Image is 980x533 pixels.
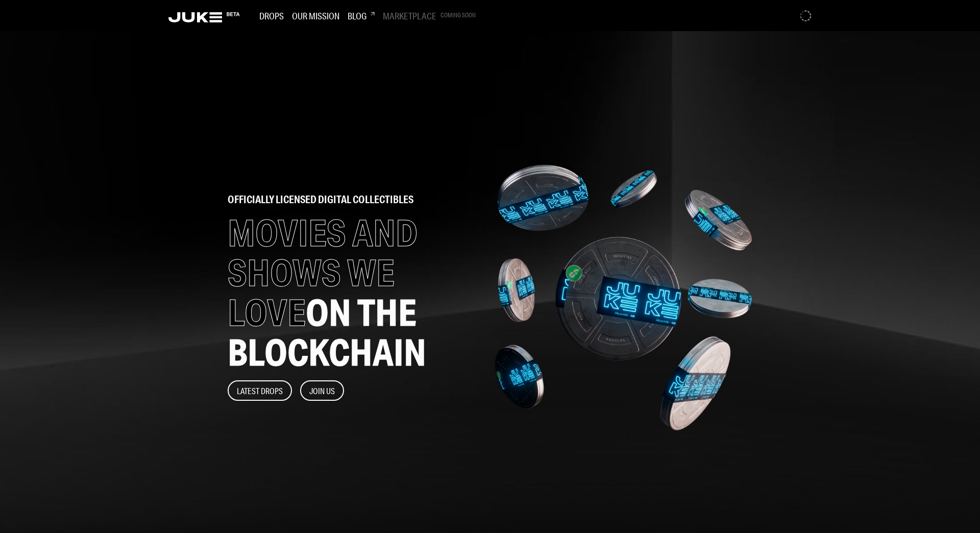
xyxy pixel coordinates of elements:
[300,380,344,401] button: Join Us
[292,10,339,21] h3: Our Mission
[228,380,292,401] button: Latest Drops
[495,122,752,474] img: home-banner
[259,10,284,21] h3: Drops
[228,195,475,205] h2: officially licensed digital collectibles
[348,10,375,21] h3: Blog
[228,213,475,372] h1: MOVIES AND SHOWS WE LOVE
[228,290,426,374] span: ON THE BLOCKCHAIN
